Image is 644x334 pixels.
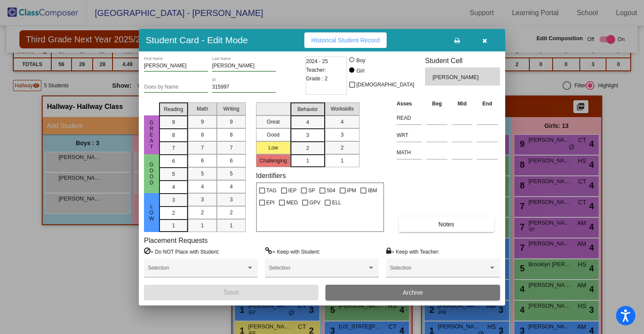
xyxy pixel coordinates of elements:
[356,67,365,75] div: Girl
[172,222,175,229] span: 1
[148,120,156,150] span: Great
[201,222,204,229] span: 1
[148,204,156,222] span: Low
[341,131,344,139] span: 3
[306,118,309,126] span: 4
[201,183,204,191] span: 4
[306,144,309,152] span: 2
[341,157,344,165] span: 1
[230,157,233,165] span: 6
[146,35,248,45] h3: Student Card - Edit Mode
[306,66,326,74] span: Teacher:
[201,118,204,126] span: 9
[164,105,183,113] span: Reading
[172,183,175,191] span: 4
[266,197,275,208] span: EPI
[306,131,309,139] span: 3
[172,157,175,165] span: 6
[425,57,500,65] h3: Student Cell
[424,99,450,108] th: Beg
[201,196,204,204] span: 3
[212,84,276,90] input: Enter ID
[230,170,233,178] span: 5
[356,57,366,64] div: Boy
[172,144,175,152] span: 7
[172,196,175,204] span: 3
[201,157,204,165] span: 6
[230,209,233,216] span: 2
[144,247,219,256] label: = Do NOT Place with Student:
[230,118,233,126] span: 9
[172,131,175,139] span: 8
[201,209,204,216] span: 2
[399,216,494,232] button: Notes
[172,170,175,178] span: 5
[230,183,233,191] span: 4
[201,144,204,152] span: 7
[368,185,377,196] span: IBM
[432,73,480,82] span: [PERSON_NAME]
[223,289,239,296] span: Save
[144,84,208,90] input: goes by name
[306,74,328,83] span: Grade : 2
[347,185,356,196] span: IPM
[144,236,208,245] label: Placement Requests
[397,111,422,124] input: assessment
[172,118,175,126] span: 9
[386,247,440,256] label: = Keep with Teacher:
[475,99,500,108] th: End
[297,105,318,113] span: Behavior
[341,144,344,152] span: 2
[144,285,319,300] button: Save
[325,285,500,300] button: Archive
[332,197,341,208] span: ELL
[331,105,354,113] span: Workskills
[230,144,233,152] span: 7
[286,197,298,208] span: MED
[311,37,380,44] span: Historical Student Record
[148,162,156,186] span: Good
[201,131,204,139] span: 8
[397,146,422,159] input: assessment
[265,247,320,256] label: = Keep with Student:
[341,118,344,126] span: 4
[230,131,233,139] span: 8
[394,99,424,108] th: Asses
[306,57,328,66] span: 2024 - 25
[197,105,208,113] span: Math
[230,196,233,204] span: 3
[306,157,309,165] span: 1
[327,185,335,196] span: 504
[450,99,475,108] th: Mid
[288,185,297,196] span: IEP
[201,170,204,178] span: 5
[397,129,422,142] input: assessment
[223,105,239,113] span: Writing
[304,32,387,48] button: Historical Student Record
[356,80,414,90] span: [DEMOGRAPHIC_DATA]
[309,197,320,208] span: GPV
[438,221,454,228] span: Notes
[230,222,233,229] span: 1
[172,209,175,217] span: 2
[403,289,423,296] span: Archive
[308,185,315,196] span: SP
[256,172,286,180] label: Identifiers
[266,185,277,196] span: TAG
